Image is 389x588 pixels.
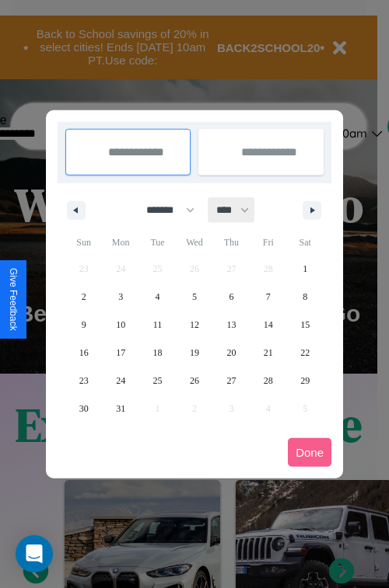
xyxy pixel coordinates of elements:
[287,283,324,311] button: 8
[303,255,307,283] span: 1
[300,311,310,339] span: 15
[287,255,324,283] button: 1
[213,339,250,367] button: 20
[116,367,125,395] span: 24
[176,230,212,255] span: Wed
[303,283,307,311] span: 8
[139,367,176,395] button: 25
[192,283,197,311] span: 5
[287,339,324,367] button: 22
[190,339,199,367] span: 19
[156,283,160,311] span: 4
[65,395,102,423] button: 30
[176,367,212,395] button: 26
[250,311,286,339] button: 14
[102,230,138,255] span: Mon
[153,367,163,395] span: 25
[65,283,102,311] button: 2
[79,339,89,367] span: 16
[139,311,176,339] button: 11
[116,395,125,423] span: 31
[79,395,89,423] span: 30
[226,339,236,367] span: 20
[139,283,176,311] button: 4
[102,339,138,367] button: 17
[213,283,250,311] button: 6
[264,311,273,339] span: 14
[102,395,138,423] button: 31
[139,339,176,367] button: 18
[287,311,324,339] button: 15
[300,367,310,395] span: 29
[250,339,286,367] button: 21
[176,339,212,367] button: 19
[65,367,102,395] button: 23
[82,311,86,339] span: 9
[250,367,286,395] button: 28
[153,311,163,339] span: 11
[176,311,212,339] button: 12
[102,367,138,395] button: 24
[65,311,102,339] button: 9
[213,311,250,339] button: 13
[153,339,163,367] span: 18
[8,268,19,331] div: Give Feedback
[102,311,138,339] button: 10
[229,283,233,311] span: 6
[116,311,125,339] span: 10
[213,230,250,255] span: Thu
[82,283,86,311] span: 2
[118,283,123,311] span: 3
[300,339,310,367] span: 22
[266,283,271,311] span: 7
[226,367,236,395] span: 27
[226,311,236,339] span: 13
[287,230,324,255] span: Sat
[139,230,176,255] span: Tue
[116,339,125,367] span: 17
[190,367,199,395] span: 26
[65,339,102,367] button: 16
[176,283,212,311] button: 5
[102,283,138,311] button: 3
[264,367,273,395] span: 28
[264,339,273,367] span: 21
[213,367,250,395] button: 27
[287,367,324,395] button: 29
[250,230,286,255] span: Fri
[79,367,89,395] span: 23
[190,311,199,339] span: 12
[65,230,102,255] span: Sun
[288,438,331,467] button: Done
[250,283,286,311] button: 7
[16,535,53,572] div: Open Intercom Messenger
